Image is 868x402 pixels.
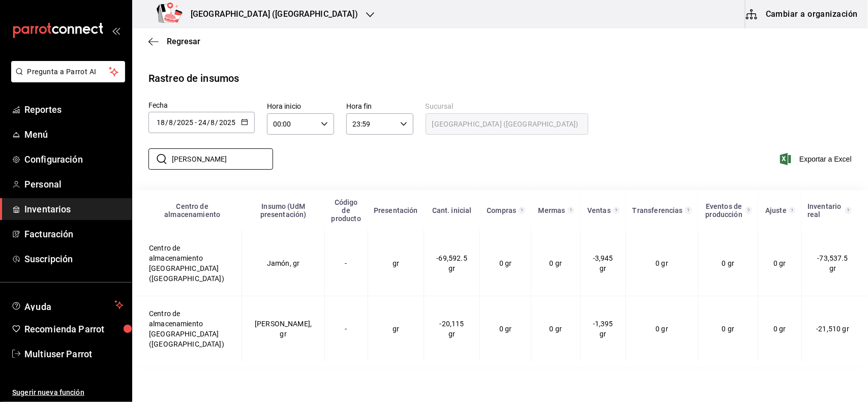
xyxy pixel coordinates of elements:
div: Mermas [537,206,566,214]
span: / [173,118,176,127]
h3: [GEOGRAPHIC_DATA] ([GEOGRAPHIC_DATA]) [183,8,358,20]
a: Pregunta a Parrot AI [7,74,125,84]
button: Pregunta a Parrot AI [11,61,125,82]
input: Year [219,118,236,127]
span: -69,592.5 gr [437,254,467,272]
input: Day [198,118,207,127]
label: Hora fin [346,103,413,110]
input: Year [176,118,194,127]
svg: Total de presentación del insumo vendido en el rango de fechas seleccionado. [613,206,619,214]
span: 0 gr [550,325,562,333]
span: -21,510 gr [817,325,850,333]
label: Hora inicio [267,103,334,110]
div: Cant. inicial [430,206,474,214]
span: Inventarios [24,202,124,216]
svg: Total de presentación del insumo transferido ya sea fuera o dentro de la sucursal en el rango de ... [685,206,692,214]
span: Menú [24,128,124,141]
span: -73,537.5 gr [818,254,848,272]
span: Personal [24,177,124,191]
svg: Inventario real = + compras - ventas - mermas - eventos de producción +/- transferencias +/- ajus... [845,206,852,214]
svg: Total de presentación del insumo comprado en el rango de fechas seleccionado. [519,206,525,214]
td: - [325,231,368,296]
span: Multiuser Parrot [24,347,124,361]
input: Day [156,118,165,127]
input: Month [168,118,173,127]
td: [PERSON_NAME], gr [242,296,325,362]
div: Insumo (UdM presentación) [248,202,319,219]
div: Presentación [374,206,418,214]
span: / [207,118,210,127]
svg: Total de presentación del insumo utilizado en eventos de producción en el rango de fechas selecci... [745,206,752,214]
td: Jamón, gr [242,231,325,296]
svg: Cantidad registrada mediante Ajuste manual y conteos en el rango de fechas seleccionado. [789,206,795,214]
span: 0 gr [499,325,512,333]
span: Regresar [167,37,200,46]
td: Centro de almacenamiento [GEOGRAPHIC_DATA] ([GEOGRAPHIC_DATA]) [133,296,242,362]
div: Ajuste [764,206,788,214]
span: / [216,118,219,127]
span: Suscripción [24,252,124,266]
div: Centro de almacenamiento [149,202,236,219]
span: Reportes [24,103,124,116]
button: open_drawer_menu [112,26,120,35]
div: Eventos de producción [704,202,744,219]
div: Transferencias [632,206,683,214]
td: Centro de almacenamiento [GEOGRAPHIC_DATA] ([GEOGRAPHIC_DATA]) [133,231,242,296]
td: gr [368,296,424,362]
input: Buscar insumo [172,149,273,169]
button: Exportar a Excel [782,153,852,165]
span: Recomienda Parrot [24,322,124,336]
div: Rastreo de insumos [148,71,239,86]
span: -3,945 gr [593,254,613,272]
span: / [165,118,168,127]
span: 0 gr [550,259,562,267]
div: Ventas [586,206,612,214]
span: Configuración [24,152,124,166]
td: gr [368,231,424,296]
span: Fecha [148,101,168,109]
span: 0 gr [499,259,512,267]
span: -20,115 gr [440,320,464,338]
div: Inventario real [807,202,843,219]
span: -1,395 gr [593,320,613,338]
svg: Total de presentación del insumo mermado en el rango de fechas seleccionado. [568,206,575,214]
input: Month [211,118,216,127]
span: Sugerir nueva función [12,387,124,398]
button: Regresar [148,37,200,46]
span: Facturación [24,227,124,241]
td: - [325,296,368,362]
span: Ayuda [24,299,110,311]
span: 0 gr [773,259,786,267]
div: Código de producto [331,198,362,223]
span: - [195,118,197,127]
span: 0 gr [722,259,735,267]
span: 0 gr [656,259,669,267]
span: 0 gr [656,325,669,333]
div: Compras [486,206,517,214]
span: Pregunta a Parrot AI [27,67,109,77]
label: Sucursal [426,103,588,110]
span: 0 gr [722,325,735,333]
span: 0 gr [773,325,786,333]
